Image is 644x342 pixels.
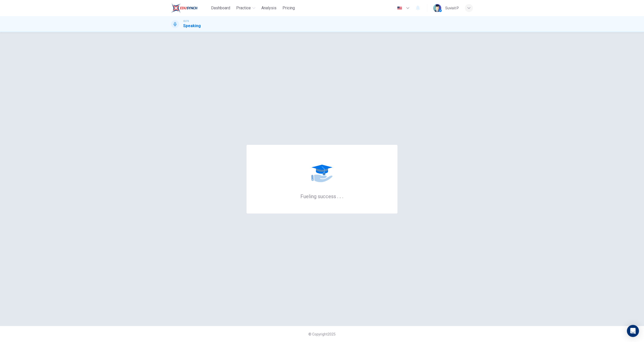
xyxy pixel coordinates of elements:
span: Practice [236,5,251,11]
button: Pricing [280,4,297,13]
span: Dashboard [211,5,230,11]
span: IELTS [183,19,189,23]
div: Suvisit P [445,5,459,11]
span: Pricing [283,5,295,11]
h1: Speaking [183,23,201,29]
h6: . [339,192,341,200]
button: Practice [234,4,257,13]
button: Dashboard [209,4,232,13]
img: en [396,6,403,10]
img: EduSynch logo [171,3,197,13]
span: Analysis [261,5,276,11]
h6: . [342,192,344,200]
span: © Copyright 2025 [308,332,336,336]
img: Profile picture [433,4,441,12]
h6: Fueling success [300,193,344,199]
a: EduSynch logo [171,3,209,13]
button: Analysis [259,4,278,13]
h6: . [337,192,339,200]
div: Open Intercom Messenger [627,325,639,337]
